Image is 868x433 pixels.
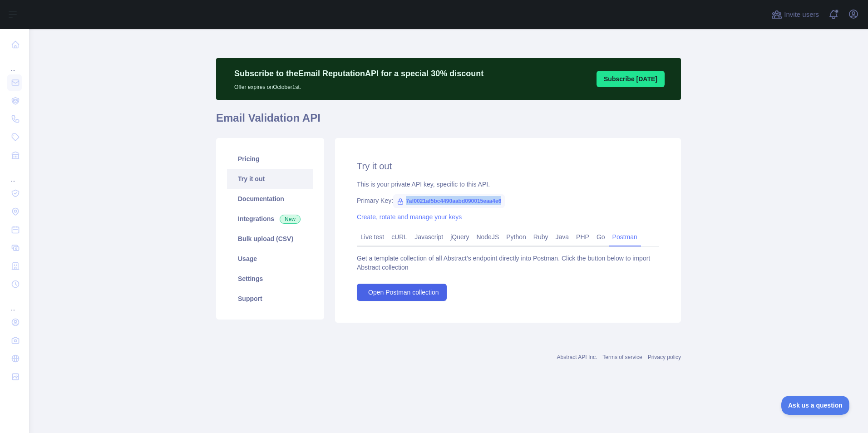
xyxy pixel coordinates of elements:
a: Bulk upload (CSV) [227,229,313,249]
span: Invite users [784,10,819,20]
span: Open Postman collection [368,288,439,297]
a: jQuery [447,230,473,244]
button: Invite users [769,7,821,22]
div: ... [7,294,22,312]
a: Abstract API Inc. [557,354,597,360]
a: Python [503,230,530,244]
span: New [280,215,301,224]
a: Privacy policy [648,354,681,360]
a: Documentation [227,189,313,209]
a: Postman [609,230,641,244]
div: Primary Key: [357,196,659,205]
a: Go [593,230,609,244]
a: Ruby [530,230,552,244]
a: Usage [227,249,313,269]
div: Get a template collection of all Abstract's endpoint directly into Postman. Click the button belo... [357,254,659,272]
div: ... [7,165,22,183]
a: Java [552,230,573,244]
p: Offer expires on October 1st. [234,80,483,91]
h2: Try it out [357,160,659,172]
a: Terms of service [602,354,642,360]
div: This is your private API key, specific to this API. [357,180,659,189]
a: Live test [357,230,388,244]
a: Javascript [411,230,447,244]
a: Integrations New [227,209,313,229]
button: Subscribe [DATE] [597,71,665,87]
span: 7af0021af5bc4490aabd090015eaa4e6 [393,194,505,208]
a: Pricing [227,149,313,169]
a: NodeJS [473,230,503,244]
a: Open Postman collection [357,284,447,301]
div: ... [7,54,22,73]
a: Try it out [227,169,313,189]
a: cURL [388,230,411,244]
h1: Email Validation API [216,111,681,133]
a: PHP [572,230,593,244]
a: Create, rotate and manage your keys [357,213,462,221]
a: Support [227,289,313,309]
iframe: Toggle Customer Support [781,396,850,415]
p: Subscribe to the Email Reputation API for a special 30 % discount [234,67,483,80]
a: Settings [227,269,313,289]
